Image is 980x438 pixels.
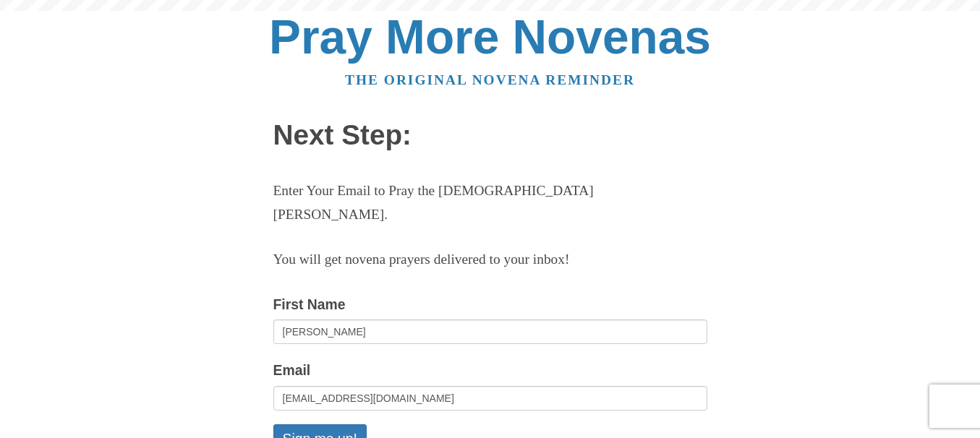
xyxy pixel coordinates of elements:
[273,319,707,344] input: Optional
[273,179,707,227] p: Enter Your Email to Pray the [DEMOGRAPHIC_DATA][PERSON_NAME].
[273,248,707,272] p: You will get novena prayers delivered to your inbox!
[273,358,311,382] label: Email
[273,293,346,317] label: First Name
[269,10,711,64] a: Pray More Novenas
[273,120,707,151] h1: Next Step:
[345,72,635,87] a: The original novena reminder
